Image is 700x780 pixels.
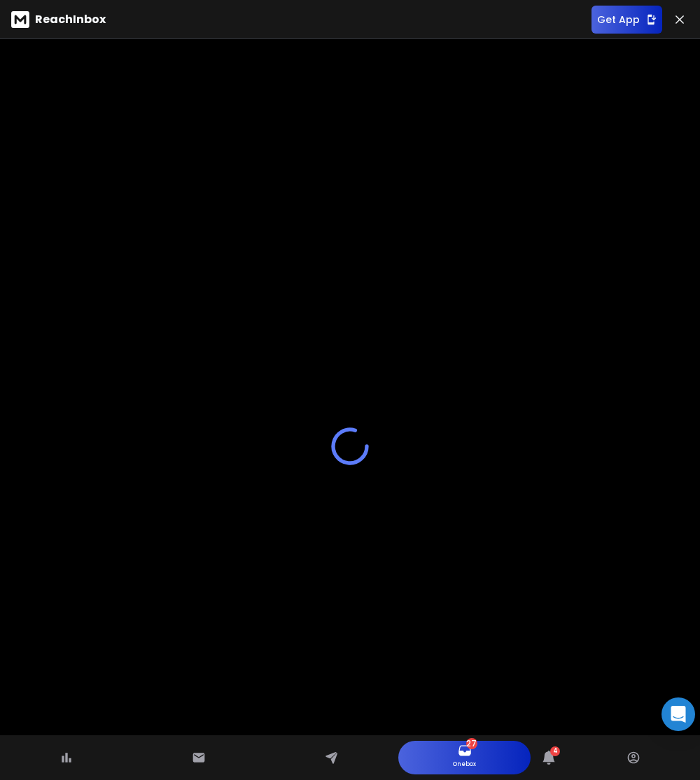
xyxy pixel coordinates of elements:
button: Get App [591,6,662,34]
p: Onebox [453,758,476,772]
p: ReachInbox [35,11,106,28]
span: 4 [550,746,560,756]
span: 27 [466,738,477,749]
div: Open Intercom Messenger [661,697,695,731]
a: 27 [458,744,472,758]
